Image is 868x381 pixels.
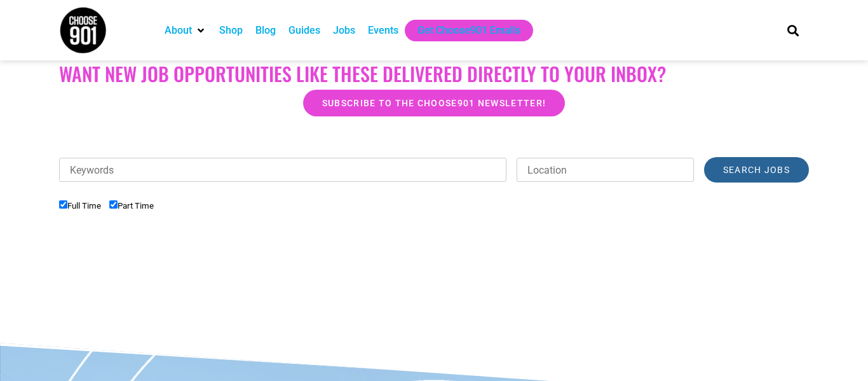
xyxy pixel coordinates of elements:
input: Search Jobs [704,157,809,183]
a: Subscribe to the Choose901 newsletter! [303,90,565,116]
nav: Main nav [158,20,766,41]
input: Part Time [109,200,118,209]
input: Full Time [59,200,67,209]
input: Keywords [59,158,506,182]
a: Jobs [333,23,355,38]
div: About [158,20,213,41]
a: Blog [255,23,276,38]
label: Full Time [59,201,101,211]
a: Shop [219,23,243,38]
div: Search [783,20,804,41]
input: Location [517,158,694,182]
a: Guides [288,23,320,38]
a: Get Choose901 Emails [417,23,520,38]
a: Events [368,23,398,38]
h2: Want New Job Opportunities like these Delivered Directly to your Inbox? [59,62,809,85]
label: Part Time [109,201,154,211]
a: About [165,23,192,38]
span: Subscribe to the Choose901 newsletter! [322,99,546,107]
